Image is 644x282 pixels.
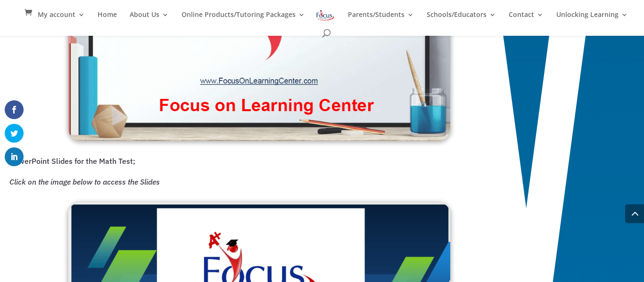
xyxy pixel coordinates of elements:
a: About Us [130,11,169,27]
p: PowerPoint Slides for the Math Test; [9,154,514,175]
a: Parents/Students [348,11,414,27]
em: Click on the image below to access the Slides [9,177,160,186]
a: Schools/Educators [427,11,496,27]
a: Online Products/Tutoring Packages [182,11,305,27]
a: Unlocking Learning [556,11,628,27]
a: Contact [509,11,544,27]
a: Home [98,11,117,27]
a: My account [38,11,85,27]
img: Focus on Learning [315,8,335,22]
a: Digital ACT Prep English/Reading Workbook [68,132,450,143]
